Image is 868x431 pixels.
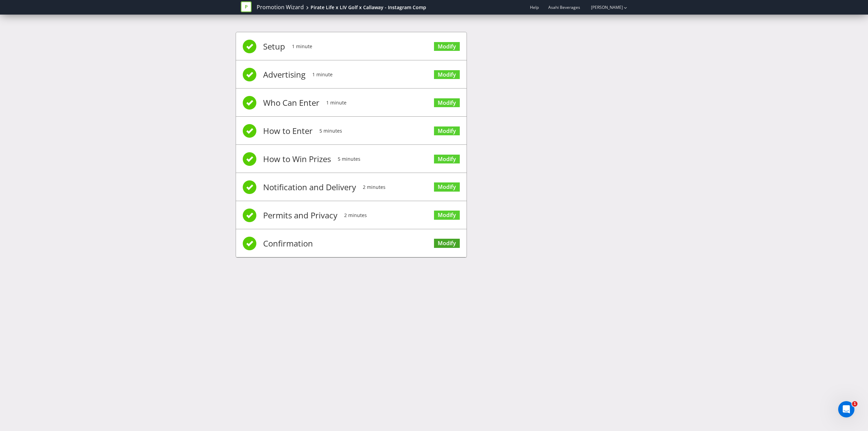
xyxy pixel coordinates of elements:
a: Modify [434,211,460,220]
div: Pirate Life x LIV Golf x Callaway - Instagram Comp [311,4,426,11]
span: Permits and Privacy [263,202,337,229]
a: Modify [434,239,460,248]
span: 2 minutes [344,202,367,229]
a: Modify [434,155,460,164]
a: Modify [434,98,460,107]
span: Who Can Enter [263,89,319,116]
span: 1 minute [292,33,312,60]
span: 2 minutes [363,174,386,201]
span: 5 minutes [319,117,342,144]
span: Notification and Delivery [263,174,356,201]
span: 1 minute [312,61,333,88]
span: Asahi Beverages [548,4,580,10]
span: How to Enter [263,117,313,144]
span: Advertising [263,61,305,88]
span: 5 minutes [338,145,360,173]
a: Modify [434,182,460,192]
iframe: Intercom live chat [838,401,854,417]
a: Modify [434,70,460,79]
span: How to Win Prizes [263,145,331,173]
span: Setup [263,33,285,60]
span: 1 [852,401,857,407]
a: Promotion Wizard [257,3,304,11]
a: [PERSON_NAME] [584,4,623,10]
a: Help [530,4,539,10]
span: 1 minute [326,89,347,116]
span: Confirmation [263,230,313,257]
a: Modify [434,126,460,136]
a: Modify [434,42,460,51]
